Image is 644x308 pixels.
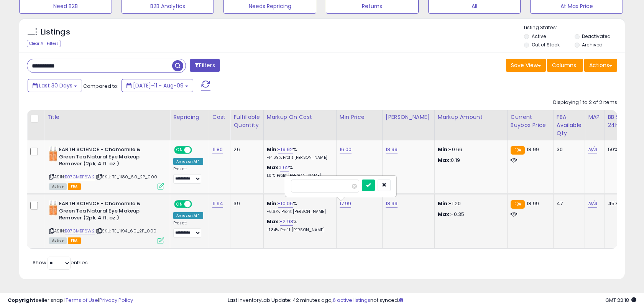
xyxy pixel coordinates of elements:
[59,146,152,170] b: EARTH SCIENCE - Chamomile & Green Tea Natural Eye Makeup Remover (2pk, 4 fl. oz.)
[190,59,220,72] button: Filters
[233,146,257,153] div: 26
[584,59,617,72] button: Actions
[506,59,546,72] button: Save View
[175,201,184,208] span: ON
[438,157,501,164] p: 0.19
[267,218,280,225] b: Max:
[233,113,260,129] div: Fulfillable Quantity
[438,113,504,121] div: Markup Amount
[280,218,293,226] a: -2.93
[386,146,398,153] a: 18.99
[173,158,203,165] div: Amazon AI *
[438,146,501,153] p: -0.66
[65,228,95,234] a: B07CMBP6W2
[96,174,157,180] span: | SKU: TE_1180_60_2P_000
[588,113,601,121] div: MAP
[191,201,203,208] span: OFF
[27,40,61,47] div: Clear All Filters
[133,82,184,89] span: [DATE]-11 - Aug-09
[212,146,223,153] a: 11.80
[65,174,95,180] a: B07CMBP6W2
[99,296,133,304] a: Privacy Policy
[267,209,330,214] p: -6.67% Profit [PERSON_NAME]
[33,259,88,266] span: Show: entries
[233,200,257,207] div: 39
[212,113,227,121] div: Cost
[333,296,370,304] a: 6 active listings
[267,200,330,214] div: %
[49,200,164,243] div: ASIN:
[438,200,449,207] strong: Min:
[527,146,539,153] span: 18.99
[8,297,133,304] div: seller snap | |
[267,218,330,232] div: %
[608,113,636,129] div: BB Share 24h.
[588,200,597,208] a: N/A
[511,113,550,129] div: Current Buybox Price
[263,110,336,140] th: The percentage added to the cost of goods (COGS) that forms the calculator for Min & Max prices.
[340,113,379,121] div: Min Price
[438,211,451,218] strong: Max:
[49,237,67,244] span: All listings currently available for purchase on Amazon
[66,296,98,304] a: Terms of Use
[280,164,289,171] a: 1.62
[173,113,206,121] div: Repricing
[438,156,451,164] strong: Max:
[49,146,57,161] img: 41MTc2iUwaL._SL40_.jpg
[173,221,203,238] div: Preset:
[511,200,525,209] small: FBA
[608,146,633,153] div: 50%
[557,113,582,137] div: FBA Available Qty
[532,41,560,48] label: Out of Stock
[267,113,333,121] div: Markup on Cost
[47,113,167,121] div: Title
[122,79,193,92] button: [DATE]-11 - Aug-09
[547,59,583,72] button: Columns
[267,173,330,178] p: 1.01% Profit [PERSON_NAME]
[83,82,118,90] span: Compared to:
[386,113,431,121] div: [PERSON_NAME]
[49,146,164,189] div: ASIN:
[49,183,67,190] span: All listings currently available for purchase on Amazon
[267,164,330,178] div: %
[582,33,611,40] label: Deactivated
[68,237,81,244] span: FBA
[173,212,203,219] div: Amazon AI *
[41,27,70,38] h5: Listings
[557,146,579,153] div: 30
[552,61,576,69] span: Columns
[532,33,546,40] label: Active
[267,164,280,171] b: Max:
[605,296,636,304] span: 2025-09-9 22:18 GMT
[267,146,278,153] b: Min:
[267,227,330,233] p: -1.84% Profit [PERSON_NAME]
[8,296,36,304] strong: Copyright
[28,79,82,92] button: Last 30 Days
[511,146,525,155] small: FBA
[582,41,603,48] label: Archived
[588,146,597,153] a: N/A
[191,147,203,153] span: OFF
[49,200,57,216] img: 41MTc2iUwaL._SL40_.jpg
[267,200,278,207] b: Min:
[438,200,501,207] p: -1.20
[386,200,398,208] a: 18.99
[267,146,330,160] div: %
[68,183,81,190] span: FBA
[557,200,579,207] div: 47
[278,146,293,153] a: -19.92
[267,155,330,160] p: -14.69% Profit [PERSON_NAME]
[608,200,633,207] div: 45%
[212,200,223,208] a: 11.94
[340,200,352,208] a: 17.99
[438,211,501,218] p: -0.35
[96,228,156,234] span: | SKU: TE_1194_60_2P_000
[340,146,352,153] a: 16.00
[173,166,203,184] div: Preset:
[39,82,72,89] span: Last 30 Days
[553,99,617,106] div: Displaying 1 to 2 of 2 items
[438,146,449,153] strong: Min:
[524,24,624,31] p: Listing States:
[59,200,152,224] b: EARTH SCIENCE - Chamomile & Green Tea Natural Eye Makeup Remover (2pk, 4 fl. oz.)
[527,200,539,207] span: 18.99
